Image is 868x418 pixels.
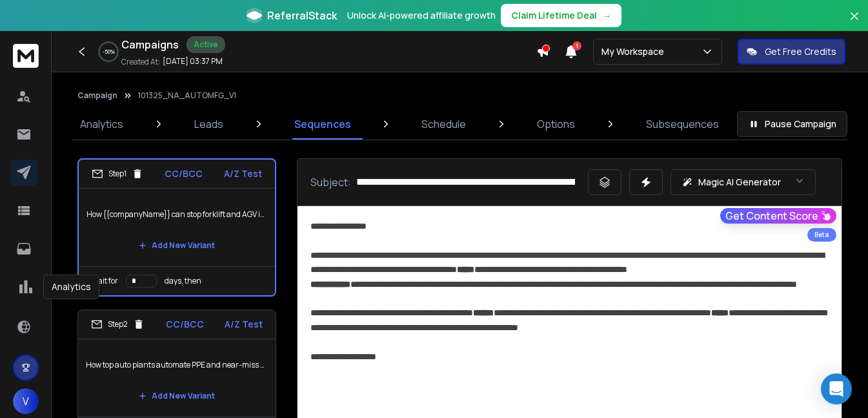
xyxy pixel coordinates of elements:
p: days, then [165,276,201,286]
p: A/Z Test [225,318,263,331]
p: 101325_NA_AUTOMFG_V1 [138,90,236,101]
button: V [13,388,39,414]
button: Pause Campaign [737,111,847,137]
p: Options [537,116,575,132]
span: → [602,9,611,22]
p: Created At: [121,57,160,67]
a: Analytics [72,109,131,140]
p: How top auto plants automate PPE and near-miss detection [86,347,268,383]
p: Leads [194,116,223,132]
p: Unlock AI-powered affiliate growth [347,9,496,22]
span: 1 [572,41,581,50]
p: Schedule [421,116,466,132]
p: Wait for [92,276,118,286]
p: Sequences [294,116,351,132]
p: CC/BCC [166,318,204,331]
p: -50 % [103,48,115,56]
button: Get Free Credits [738,39,845,65]
button: Claim Lifetime Deal→ [501,4,621,27]
div: Step 2 [91,319,145,330]
p: Subsequences [646,116,719,132]
p: [DATE] 03:37 PM [163,56,223,67]
a: Schedule [414,109,474,140]
p: Magic AI Generator [698,176,781,189]
p: Subject: [310,174,351,190]
a: Sequences [287,109,359,140]
button: Add New Variant [128,383,225,409]
button: Magic AI Generator [671,169,816,195]
button: Add New Variant [128,233,225,258]
div: Analytics [43,275,99,299]
button: Close banner [846,8,863,39]
a: Subsequences [638,109,727,140]
div: Beta [807,228,836,242]
div: Active [187,36,225,53]
a: Options [529,109,583,140]
p: My Workspace [601,45,669,58]
button: Get Content Score [720,208,836,224]
div: Open Intercom Messenger [821,373,852,404]
h1: Campaigns [121,37,179,52]
li: Step1CC/BCCA/Z TestHow {{companyName}} can stop forklift and AGV incidents before they happenAdd ... [77,158,276,297]
button: Campaign [77,90,117,101]
p: A/Z Test [224,167,262,180]
p: Analytics [80,116,123,132]
p: CC/BCC [165,167,203,180]
div: Step 1 [92,168,143,180]
p: How {{companyName}} can stop forklift and AGV incidents before they happen [86,196,267,233]
p: Get Free Credits [765,45,836,58]
span: ReferralStack [267,8,337,23]
a: Leads [187,109,231,140]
